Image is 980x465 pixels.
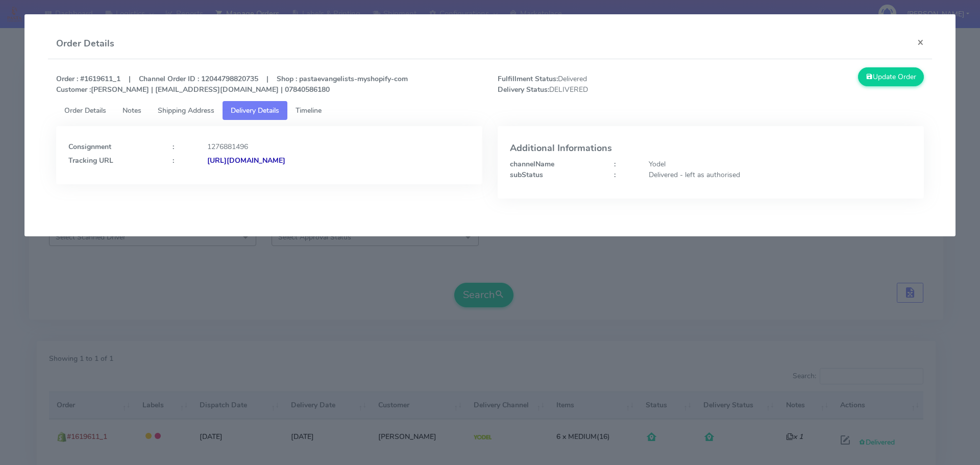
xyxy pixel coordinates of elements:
strong: subStatus [510,170,543,180]
div: 1276881496 [200,141,478,152]
span: Timeline [296,106,322,115]
h4: Order Details [56,37,114,51]
strong: Tracking URL [68,156,113,165]
button: Close [909,29,932,56]
strong: Consignment [68,142,111,152]
button: Update Order [858,67,924,86]
strong: : [173,142,174,152]
strong: : [614,170,616,180]
span: Delivered DELIVERED [490,74,711,95]
strong: [URL][DOMAIN_NAME] [207,156,285,165]
ul: Tabs [56,101,924,120]
h4: Additional Informations [510,143,912,154]
div: Yodel [641,159,919,169]
strong: : [173,156,174,165]
strong: channelName [510,159,554,169]
strong: Order : #1619611_1 | Channel Order ID : 12044798820735 | Shop : pastaevangelists-myshopify-com [P... [56,74,408,94]
strong: Customer : [56,85,91,94]
span: Notes [122,106,141,115]
span: Shipping Address [158,106,214,115]
strong: Delivery Status: [498,85,549,94]
strong: : [614,159,616,169]
div: Delivered - left as authorised [641,169,919,180]
span: Delivery Details [231,106,279,115]
span: Order Details [64,106,106,115]
strong: Fulfillment Status: [498,74,558,84]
